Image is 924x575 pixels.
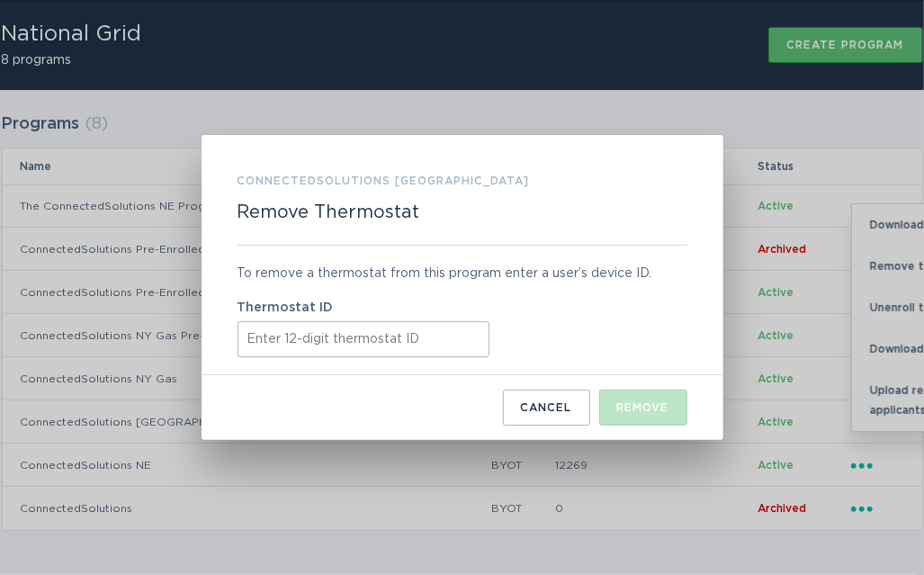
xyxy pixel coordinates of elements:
div: Remove Thermostat [202,135,723,440]
label: Thermostat ID [238,301,687,314]
h3: ConnectedSolutions [GEOGRAPHIC_DATA] [238,171,530,191]
div: To remove a thermostat from this program enter a user’s device ID. [238,264,687,283]
input: Thermostat ID [238,321,489,357]
div: Remove [617,402,669,413]
button: Remove [599,390,687,426]
button: Cancel [503,390,590,426]
h2: Remove Thermostat [238,202,420,223]
div: Cancel [521,402,572,413]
